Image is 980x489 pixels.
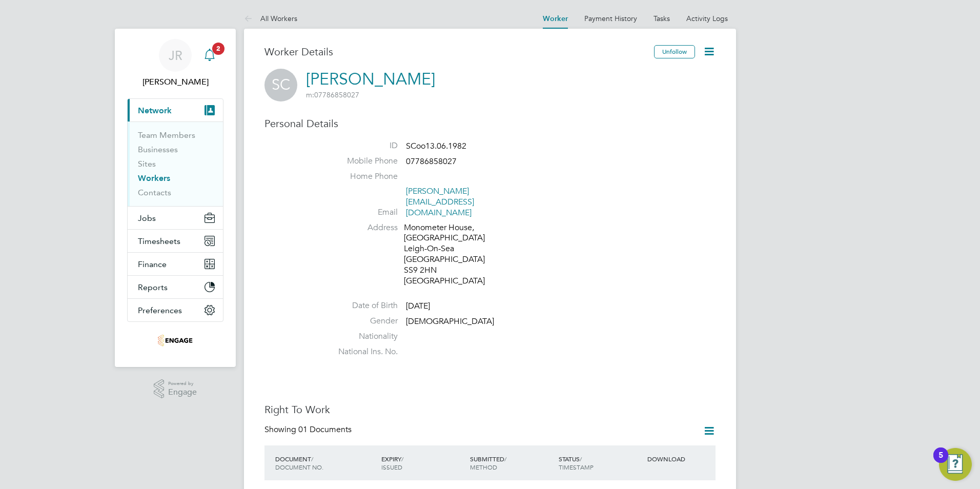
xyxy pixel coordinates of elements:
span: / [580,455,582,463]
span: 2 [212,43,224,55]
span: Reports [138,282,168,292]
h3: Personal Details [264,117,716,130]
button: Reports [128,276,223,298]
label: National Ins. No. [326,347,398,357]
a: Workers [138,173,170,183]
span: DOCUMENT NO. [275,463,323,471]
a: Tasks [654,14,670,23]
button: Network [128,99,223,121]
span: JR [169,49,182,62]
span: Preferences [138,305,182,315]
span: SC [264,69,297,101]
button: Jobs [128,207,223,229]
button: Open Resource Center, 5 new notifications [939,448,972,481]
span: [DEMOGRAPHIC_DATA] [406,316,494,327]
button: Unfollow [654,45,695,58]
a: [PERSON_NAME][EMAIL_ADDRESS][DOMAIN_NAME] [406,186,474,218]
div: DOWNLOAD [645,450,716,468]
button: Finance [128,253,223,275]
div: EXPIRY [379,450,467,476]
div: Showing [264,424,354,435]
a: Team Members [138,130,195,140]
span: [DATE] [406,301,430,312]
a: Contacts [138,188,171,197]
a: Powered byEngage [154,379,197,399]
span: Powered by [168,379,197,388]
div: DOCUMENT [273,450,379,476]
span: SCoo13.06.1982 [406,141,466,151]
span: TIMESTAMP [559,463,594,471]
span: Jobs [138,213,156,223]
a: Worker [543,14,568,23]
div: Network [128,121,223,206]
div: STATUS [556,450,645,476]
div: 5 [938,455,943,468]
span: METHOD [470,463,497,471]
label: Nationality [326,331,398,342]
img: tglsearch-logo-retina.png [158,332,192,349]
span: Joanna Rogers [127,76,223,88]
label: Gender [326,316,398,327]
h3: Worker Details [264,45,654,58]
label: Email [326,207,398,218]
a: Activity Logs [686,14,728,23]
button: Preferences [128,299,223,321]
span: / [401,455,403,463]
span: Timesheets [138,236,180,246]
a: [PERSON_NAME] [306,69,435,89]
a: Sites [138,159,156,169]
label: Date of Birth [326,300,398,311]
span: Network [138,106,172,115]
span: / [311,455,313,463]
h3: Right To Work [264,403,716,416]
button: Timesheets [128,230,223,252]
span: 07786858027 [406,156,457,167]
span: Engage [168,388,197,397]
span: ISSUED [381,463,402,471]
a: 2 [199,39,220,72]
span: 01 Documents [298,424,352,435]
label: ID [326,140,398,151]
span: m: [306,90,314,99]
label: Mobile Phone [326,156,398,167]
div: Monometer House, [GEOGRAPHIC_DATA] Leigh-On-Sea [GEOGRAPHIC_DATA] SS9 2HN [GEOGRAPHIC_DATA] [404,222,501,287]
a: JR[PERSON_NAME] [127,39,223,88]
span: Finance [138,259,167,269]
a: Businesses [138,145,178,154]
a: All Workers [244,14,297,23]
nav: Main navigation [115,29,236,367]
label: Home Phone [326,171,398,182]
a: Payment History [584,14,637,23]
a: Go to home page [127,332,223,349]
div: SUBMITTED [467,450,556,476]
span: / [504,455,506,463]
label: Address [326,222,398,233]
span: 07786858027 [306,90,359,99]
